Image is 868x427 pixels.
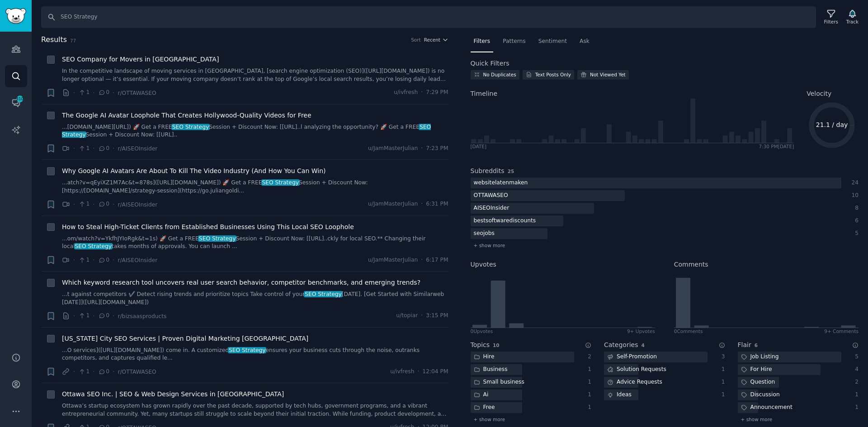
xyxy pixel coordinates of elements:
div: 1 [851,391,859,399]
div: Not Viewed Yet [590,71,626,78]
span: 6:31 PM [426,200,448,208]
h2: Categories [604,340,638,350]
div: Advice Requests [604,377,665,388]
span: · [417,368,419,376]
div: 1 [717,378,725,386]
span: 1 [78,145,90,153]
div: 9+ Comments [824,328,859,334]
div: 24 [851,179,859,187]
span: · [113,367,114,376]
div: 2 [851,378,859,386]
span: · [73,88,75,98]
span: · [73,311,75,321]
span: 0 [98,145,109,153]
span: · [93,367,94,376]
span: u/ivfresh [394,89,418,97]
span: · [93,200,94,209]
h2: Subreddits [471,166,505,176]
div: Question [738,377,778,388]
div: Solution Requests [604,364,670,375]
span: u/ivfresh [390,368,414,376]
span: · [73,367,75,376]
h2: Topics [471,340,490,350]
div: No Duplicates [483,71,516,78]
span: How to Steal High-Ticket Clients from Established Businesses Using This Local SEO Loophole [62,222,354,232]
span: · [113,311,114,321]
h2: Upvotes [471,260,496,269]
div: Self-Promotion [604,352,660,363]
button: Recent [424,37,448,43]
span: SEO Strategy [198,235,236,242]
div: For Hire [738,364,775,375]
span: · [93,144,94,153]
a: Ottawa SEO Inc. | SEO & Web Design Services in [GEOGRAPHIC_DATA] [62,389,284,399]
div: 1 [584,378,592,386]
div: 5 [851,230,859,238]
span: r/AISEOInsider [118,145,157,152]
div: 3 [717,353,725,361]
span: · [73,144,75,153]
span: r/OTTAWASEO [118,369,156,375]
div: 10 [851,192,859,200]
div: 7:30 PM [DATE] [759,143,794,150]
div: seojobs [471,228,498,239]
div: OTTAWASEO [471,190,511,202]
div: 1 [717,366,725,374]
div: AISEOInsider [471,203,513,214]
span: 7:29 PM [426,89,448,97]
a: Why Google AI Avatars Are About To Kill The Video Industry (And How You Can Win) [62,166,326,176]
span: 1 [78,368,90,376]
div: [DATE] [471,143,487,150]
span: 1 [78,256,90,264]
span: SEO Strategy [261,179,300,186]
span: u/JamMasterJulian [368,200,418,208]
h2: Flair [738,340,751,350]
div: 0 Upvote s [471,328,493,334]
span: 0 [98,200,109,208]
div: Job Listing [738,352,782,363]
span: Patterns [503,38,525,46]
span: The Google AI Avatar Loophole That Creates Hollywood-Quality Videos for Free [62,111,311,120]
div: 1 [584,404,592,412]
span: u/JamMasterJulian [368,256,418,264]
span: · [93,311,94,321]
span: + show more [741,416,773,422]
text: 21.1 / day [816,121,848,128]
div: Discussion [738,389,783,401]
div: 1 [717,391,725,399]
div: Text Posts Only [535,71,571,78]
span: 0 [98,368,109,376]
span: · [113,200,114,209]
div: Ai [471,389,492,401]
span: · [113,144,114,153]
span: 0 [98,312,109,320]
span: Velocity [807,89,831,99]
a: ...[DOMAIN_NAME][URL]) 🚀 Get a FREESEO StrategySession + Discount Now: [[URL]..l analyzing the op... [62,123,448,139]
a: ...O services]([URL][DOMAIN_NAME]) come in. A customizedSEO Strategyensures your business cuts th... [62,347,448,362]
span: 7:23 PM [426,145,448,153]
span: · [113,255,114,265]
span: 6 [755,343,758,348]
a: SEO Company for Movers in [GEOGRAPHIC_DATA] [62,55,219,64]
span: · [93,255,94,265]
div: Announcement [738,402,796,413]
div: Filters [824,19,838,25]
h2: Quick Filters [471,59,509,68]
span: · [73,200,75,209]
span: SEO Strategy [304,291,342,297]
div: websitelatenmaken [471,178,531,189]
span: [US_STATE] City SEO Services | Proven Digital Marketing [GEOGRAPHIC_DATA] [62,334,308,343]
a: Which keyword research tool uncovers real user search behavior, competitor benchmarks, and emergi... [62,278,420,287]
div: Business [471,364,511,375]
span: SEO Strategy [74,243,113,249]
div: 9+ Upvotes [627,328,655,334]
span: Recent [424,37,440,43]
span: 77 [70,38,76,43]
span: 3:15 PM [426,312,448,320]
span: 0 [98,89,109,97]
span: r/OTTAWASEO [118,90,156,96]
